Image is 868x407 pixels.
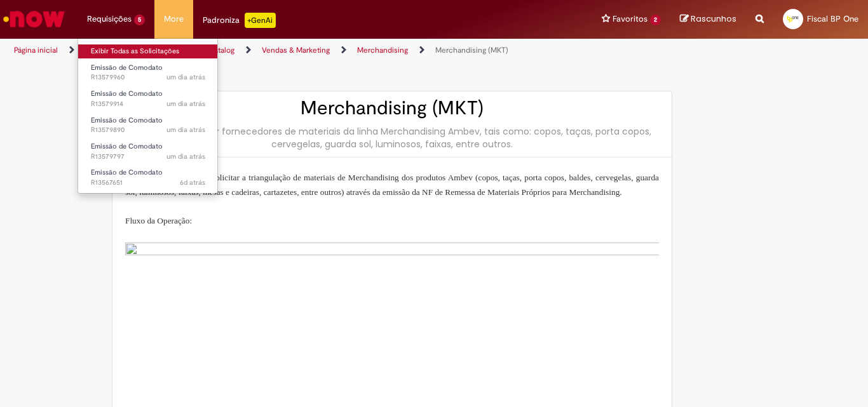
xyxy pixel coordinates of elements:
span: Emissão de Comodato [91,89,163,98]
span: um dia atrás [166,125,205,135]
span: More [164,13,184,25]
time: 30/09/2025 09:09:11 [166,72,205,82]
h2: Merchandising (MKT) [125,98,659,119]
span: 6d atrás [180,178,205,187]
p: +GenAi [245,13,276,28]
ul: Trilhas de página [10,39,569,62]
span: Nesta oferta você poderá solicitar a triangulação de materiais de Merchandising dos produtos Ambe... [125,173,659,197]
time: 25/09/2025 16:07:37 [180,178,205,187]
span: R13579797 [91,152,205,162]
span: Emissão de Comodato [91,116,163,125]
a: Página inicial [14,45,58,55]
span: um dia atrás [166,99,205,109]
span: R13579914 [91,99,205,109]
a: Aberto R13567651 : Emissão de Comodato [78,166,218,189]
time: 30/09/2025 09:03:46 [166,99,205,109]
span: um dia atrás [166,152,205,161]
a: Aberto R13579797 : Emissão de Comodato [78,140,218,163]
a: Merchandising [357,45,408,55]
time: 30/09/2025 08:44:32 [166,152,205,161]
a: Aberto R13579960 : Emissão de Comodato [78,61,218,84]
span: Emissão de Comodato [91,63,163,72]
ul: Requisições [78,38,218,194]
a: Exibir Todas as Solicitações [78,44,218,58]
span: Requisições [87,13,132,25]
span: Emissão de Comodato [91,168,163,177]
a: Vendas & Marketing [262,45,330,55]
span: R13579960 [91,72,205,83]
a: Rascunhos [680,13,736,25]
a: Aberto R13579914 : Emissão de Comodato [78,87,218,110]
div: Padroniza [203,13,276,28]
span: Emissão de Comodato [91,142,163,151]
span: 5 [134,15,145,25]
img: ServiceNow [1,6,67,32]
span: um dia atrás [166,72,205,82]
span: Fiscal BP One [807,13,858,24]
time: 30/09/2025 09:01:07 [166,125,205,135]
a: Aberto R13579890 : Emissão de Comodato [78,114,218,137]
a: Merchandising (MKT) [435,45,508,55]
span: R13579890 [91,125,205,135]
div: Oferta utilizada por fornecedores de materiais da linha Merchandising Ambev, tais como: copos, ta... [125,125,659,150]
span: Fluxo da Operação: [125,216,192,225]
span: Rascunhos [691,13,736,25]
span: R13567651 [91,178,205,188]
span: Favoritos [613,13,648,25]
span: 2 [650,15,661,25]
